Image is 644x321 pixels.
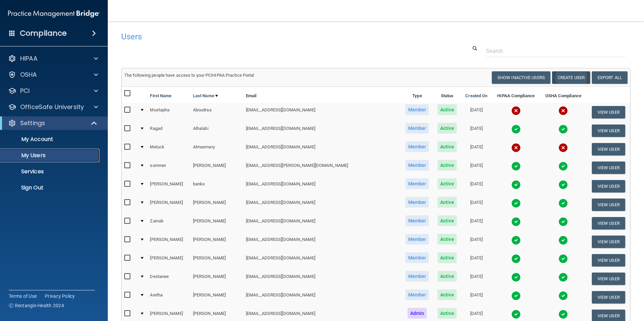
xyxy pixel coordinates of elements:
[4,152,96,159] p: My Users
[511,291,521,300] img: tick.e7d51cea.svg
[406,141,429,152] span: Member
[147,177,190,195] td: [PERSON_NAME]
[558,106,568,115] img: cross.ca9f0e7f.svg
[438,123,457,134] span: Active
[190,195,243,214] td: [PERSON_NAME]
[8,7,100,21] img: PMB logo
[406,289,429,300] span: Member
[461,195,492,214] td: [DATE]
[4,136,96,143] p: My Account
[243,251,401,270] td: [EMAIL_ADDRESS][DOMAIN_NAME]
[147,251,190,270] td: [PERSON_NAME]
[511,217,521,226] img: tick.e7d51cea.svg
[243,288,401,307] td: [EMAIL_ADDRESS][DOMAIN_NAME]
[461,270,492,288] td: [DATE]
[408,308,427,319] span: Admin
[243,158,401,177] td: [EMAIL_ADDRESS][PERSON_NAME][DOMAIN_NAME]
[438,215,457,226] span: Active
[492,71,550,84] button: Show Inactive Users
[190,121,243,140] td: Alhalabi
[147,288,190,307] td: Aretha
[8,87,98,95] a: PCI
[438,141,457,152] span: Active
[193,92,218,100] a: Last Name
[190,288,243,307] td: [PERSON_NAME]
[558,217,568,226] img: tick.e7d51cea.svg
[511,310,521,319] img: tick.e7d51cea.svg
[438,308,457,319] span: Active
[147,270,190,288] td: Destanee
[511,124,521,134] img: tick.e7d51cea.svg
[20,55,37,63] p: HIPAA
[8,71,98,79] a: OSHA
[4,184,96,191] p: Sign Out
[511,180,521,189] img: tick.e7d51cea.svg
[406,215,429,226] span: Member
[243,214,401,233] td: [EMAIL_ADDRESS][DOMAIN_NAME]
[243,270,401,288] td: [EMAIL_ADDRESS][DOMAIN_NAME]
[492,87,540,103] th: HIPAA Compliance
[558,124,568,134] img: tick.e7d51cea.svg
[592,199,625,211] button: View User
[558,199,568,208] img: tick.e7d51cea.svg
[438,234,457,245] span: Active
[461,103,492,121] td: [DATE]
[190,158,243,177] td: [PERSON_NAME]
[527,273,636,300] iframe: Drift Widget Chat Controller
[558,162,568,171] img: tick.e7d51cea.svg
[4,168,96,175] p: Services
[461,288,492,307] td: [DATE]
[243,103,401,121] td: [EMAIL_ADDRESS][DOMAIN_NAME]
[540,87,587,103] th: OSHA Compliance
[511,143,521,152] img: cross.ca9f0e7f.svg
[150,92,171,100] a: First Name
[147,195,190,214] td: [PERSON_NAME]
[45,293,75,299] a: Privacy Policy
[592,180,625,192] button: View User
[406,123,429,134] span: Member
[8,55,98,63] a: HIPAA
[592,106,625,118] button: View User
[592,143,625,155] button: View User
[406,197,429,208] span: Member
[243,233,401,251] td: [EMAIL_ADDRESS][DOMAIN_NAME]
[461,251,492,270] td: [DATE]
[592,162,625,174] button: View User
[147,121,190,140] td: Ragad
[20,71,37,79] p: OSHA
[438,289,457,300] span: Active
[401,87,433,103] th: Type
[20,103,84,111] p: OfficeSafe University
[461,233,492,251] td: [DATE]
[592,217,625,229] button: View User
[147,233,190,251] td: [PERSON_NAME]
[511,199,521,208] img: tick.e7d51cea.svg
[243,177,401,195] td: [EMAIL_ADDRESS][DOMAIN_NAME]
[406,234,429,245] span: Member
[486,45,625,57] input: Search
[190,177,243,195] td: banks
[121,32,414,41] h4: Users
[438,271,457,282] span: Active
[558,143,568,152] img: cross.ca9f0e7f.svg
[558,236,568,245] img: tick.e7d51cea.svg
[9,293,37,299] a: Terms of Use
[190,214,243,233] td: [PERSON_NAME]
[511,236,521,245] img: tick.e7d51cea.svg
[243,195,401,214] td: [EMAIL_ADDRESS][DOMAIN_NAME]
[511,162,521,171] img: tick.e7d51cea.svg
[438,104,457,115] span: Active
[592,254,625,266] button: View User
[438,160,457,171] span: Active
[406,252,429,263] span: Member
[438,252,457,263] span: Active
[190,140,243,158] td: Almasmary
[147,158,190,177] td: summer
[147,103,190,121] td: Mustapha
[461,214,492,233] td: [DATE]
[465,92,487,100] a: Created On
[592,71,627,84] a: Export All
[438,178,457,189] span: Active
[147,140,190,158] td: Meluck
[461,140,492,158] td: [DATE]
